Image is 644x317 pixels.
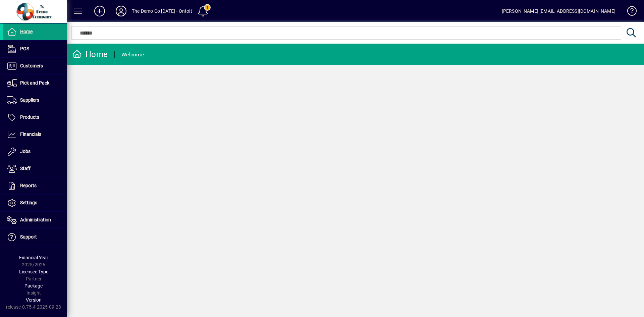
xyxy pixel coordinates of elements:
span: Staff [20,166,31,171]
a: Administration [3,212,67,228]
a: Suppliers [3,92,67,109]
span: Administration [20,217,51,222]
a: Reports [3,177,67,194]
span: Pick and Pack [20,80,49,86]
span: Package [24,283,43,288]
a: Customers [3,58,67,74]
span: Home [20,29,33,34]
a: Support [3,229,67,246]
a: Products [3,109,67,126]
a: Financials [3,126,67,143]
button: Add [89,5,110,17]
button: Profile [110,5,132,17]
a: Pick and Pack [3,75,67,92]
span: Version [26,297,42,303]
a: Knowledge Base [622,1,636,23]
span: Licensee Type [19,269,48,274]
span: Reports [20,183,37,188]
a: Staff [3,160,67,177]
span: Settings [20,200,37,205]
div: Welcome [121,49,144,60]
span: Support [20,234,37,240]
span: Customers [20,63,43,68]
div: [PERSON_NAME] [EMAIL_ADDRESS][DOMAIN_NAME] [502,6,615,16]
a: Jobs [3,143,67,160]
span: Suppliers [20,97,39,103]
a: Settings [3,195,67,211]
div: Home [72,49,108,60]
span: Financials [20,131,41,137]
div: The Demo Co [DATE] - Ontoit [132,6,192,16]
span: Products [20,114,39,120]
span: Jobs [20,149,31,154]
span: POS [20,46,29,51]
a: POS [3,41,67,57]
span: Financial Year [19,255,48,260]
